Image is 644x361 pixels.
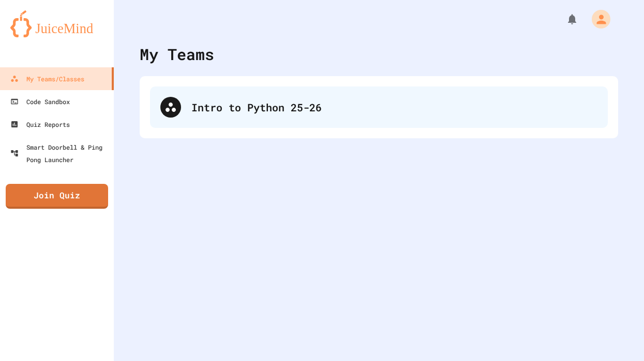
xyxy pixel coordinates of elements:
[140,42,214,66] div: My Teams
[581,7,613,31] div: My Account
[10,95,70,108] div: Code Sandbox
[10,118,70,131] div: Quiz Reports
[547,10,581,28] div: My Notifications
[10,73,84,85] div: My Teams/Classes
[10,10,103,37] img: logo-orange.svg
[6,184,108,209] a: Join Quiz
[150,86,608,128] div: Intro to Python 25-26
[191,99,597,115] div: Intro to Python 25-26
[10,141,110,166] div: Smart Doorbell & Ping Pong Launcher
